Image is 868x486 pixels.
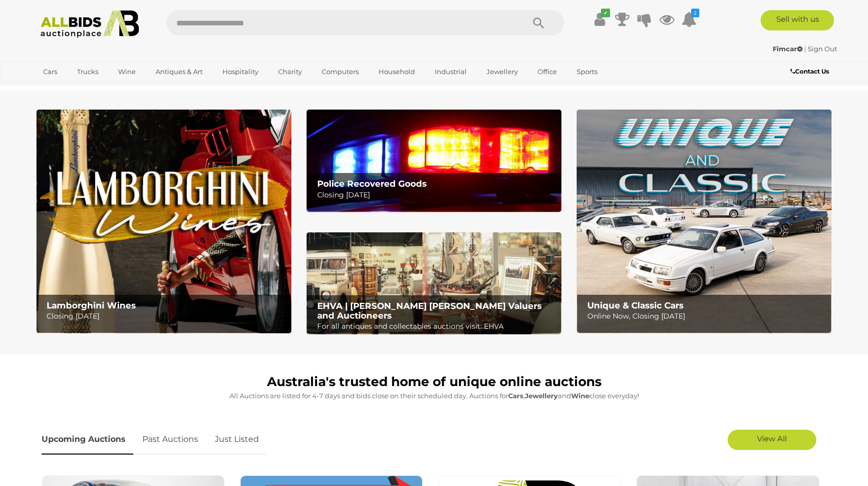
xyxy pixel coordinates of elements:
img: Allbids.com.au [35,10,145,38]
p: Closing [DATE] [47,310,285,323]
a: Office [531,63,563,80]
a: EHVA | Evans Hastings Valuers and Auctioneers EHVA | [PERSON_NAME] [PERSON_NAME] Valuers and Auct... [307,232,561,335]
button: Search [513,10,564,36]
a: Cars [36,63,64,80]
b: Unique & Classic Cars [587,300,684,310]
img: EHVA | Evans Hastings Valuers and Auctioneers [307,232,561,335]
a: Jewellery [480,63,524,80]
a: Sports [570,63,604,80]
a: [GEOGRAPHIC_DATA] [36,80,122,97]
a: Sell with us [761,10,834,30]
a: Computers [315,63,365,80]
a: ✔ [592,10,608,28]
a: Unique & Classic Cars Unique & Classic Cars Online Now, Closing [DATE] [577,110,832,333]
a: Household [372,63,422,80]
b: Contact Us [790,67,829,75]
b: Lamborghini Wines [47,300,136,310]
a: Lamborghini Wines Lamborghini Wines Closing [DATE] [36,110,291,333]
b: Police Recovered Goods [317,179,427,189]
a: Past Auctions [135,425,206,455]
a: Trucks [70,63,105,80]
h1: Australia's trusted home of unique online auctions [42,375,827,389]
img: Lamborghini Wines [36,110,291,333]
a: Industrial [428,63,473,80]
strong: Fimcar [773,45,803,53]
a: Police Recovered Goods Police Recovered Goods Closing [DATE] [307,110,561,212]
a: Wine [111,63,142,80]
a: Upcoming Auctions [42,425,133,455]
strong: Cars [508,392,523,400]
i: 2 [691,9,699,17]
a: View All [728,430,816,450]
strong: Wine [571,392,589,400]
img: Unique & Classic Cars [577,110,832,333]
i: ✔ [601,9,610,17]
span: | [804,45,806,53]
b: EHVA | [PERSON_NAME] [PERSON_NAME] Valuers and Auctioneers [317,301,542,321]
img: Police Recovered Goods [307,110,561,212]
a: Contact Us [790,66,832,77]
p: Closing [DATE] [317,189,556,201]
a: Charity [272,63,309,80]
a: Hospitality [216,63,265,80]
a: Fimcar [773,45,804,53]
a: Just Listed [207,425,267,455]
span: View All [757,434,787,443]
p: Online Now, Closing [DATE] [587,310,826,323]
strong: Jewellery [525,392,558,400]
a: Sign Out [808,45,837,53]
a: 2 [682,10,697,28]
p: All Auctions are listed for 4-7 days and bids close on their scheduled day. Auctions for , and cl... [42,390,827,402]
a: Antiques & Art [149,63,209,80]
p: For all antiques and collectables auctions visit: EHVA [317,320,556,333]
